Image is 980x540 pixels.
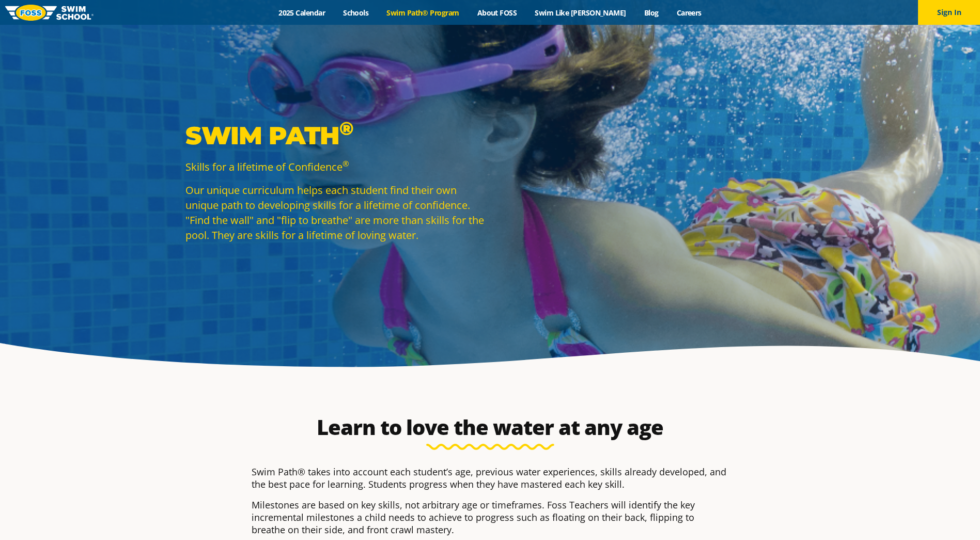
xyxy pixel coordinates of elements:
[270,8,334,18] a: 2025 Calendar
[185,183,485,243] p: Our unique curriculum helps each student find their own unique path to developing skills for a li...
[635,8,667,18] a: Blog
[185,159,485,174] p: Skills for a lifetime of Confidence
[339,117,353,140] sup: ®
[667,8,710,18] a: Careers
[252,499,729,536] p: Milestones are based on key skills, not arbitrary age or timeframes. Foss Teachers will identify ...
[334,8,378,18] a: Schools
[252,466,729,490] p: Swim Path® takes into account each student’s age, previous water experiences, skills already deve...
[526,8,635,18] a: Swim Like [PERSON_NAME]
[246,415,734,440] h2: Learn to love the water at any age
[185,120,485,151] p: Swim Path
[343,158,349,169] sup: ®
[378,8,468,18] a: Swim Path® Program
[5,5,94,21] img: FOSS Swim School Logo
[468,8,526,18] a: About FOSS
